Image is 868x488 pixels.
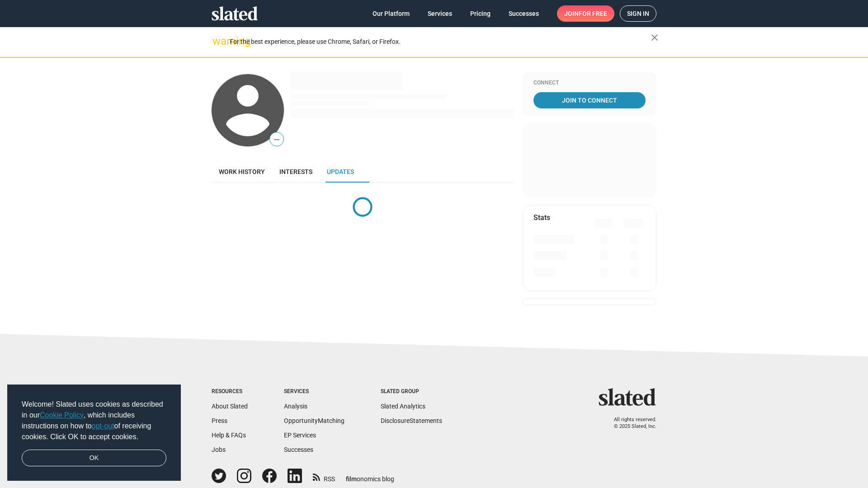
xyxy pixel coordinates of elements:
span: Updates [327,168,354,175]
div: Services [284,388,344,395]
a: Cookie Policy [40,411,84,419]
a: Jobs [212,446,226,453]
mat-card-title: Stats [533,213,550,222]
a: Successes [501,5,546,22]
a: Slated Analytics [381,403,425,410]
a: Joinfor free [557,5,614,22]
span: Sign in [627,6,649,21]
a: Interests [272,161,320,183]
span: Interests [279,168,312,175]
a: Successes [284,446,313,453]
a: Work history [212,161,272,183]
a: filmonomics blog [346,468,394,483]
span: Join To Connect [535,92,644,108]
a: EP Services [284,432,316,439]
div: Connect [533,80,646,87]
div: Resources [212,388,248,395]
a: Sign in [620,5,656,22]
a: DisclosureStatements [381,417,442,424]
span: — [270,134,283,145]
div: Slated Group [381,388,442,395]
a: Updates [320,161,361,183]
mat-icon: warning [212,36,223,47]
a: Join To Connect [533,92,646,108]
div: cookieconsent [7,385,181,481]
span: Welcome! Slated uses cookies as described in our , which includes instructions on how to of recei... [22,399,166,442]
a: dismiss cookie message [22,450,166,467]
span: Join [564,5,607,22]
a: Pricing [463,5,498,22]
a: About Slated [212,403,248,410]
a: Services [420,5,459,22]
a: Our Platform [365,5,417,22]
span: Pricing [470,5,491,22]
a: Analysis [284,403,307,410]
span: film [346,475,357,483]
a: opt-out [92,422,114,430]
a: RSS [313,469,335,483]
span: Work history [219,168,265,175]
div: For the best experience, please use Chrome, Safari, or Firefox. [230,36,651,48]
span: for free [579,5,607,22]
span: Our Platform [373,5,410,22]
span: Services [428,5,452,22]
a: Help & FAQs [212,432,246,439]
p: All rights reserved. © 2025 Slated, Inc. [604,417,656,430]
a: Press [212,417,227,424]
span: Successes [509,5,539,22]
mat-icon: close [649,32,660,43]
a: OpportunityMatching [284,417,344,424]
